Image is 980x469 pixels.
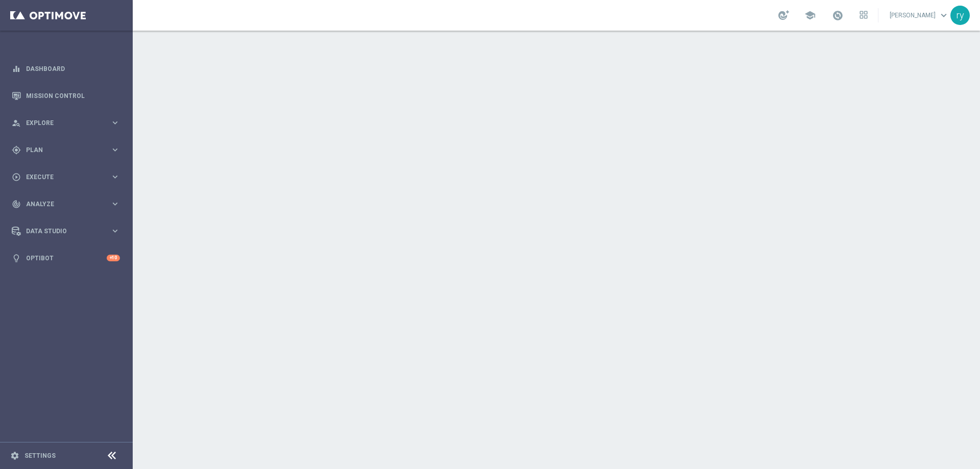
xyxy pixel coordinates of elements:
span: Analyze [26,201,110,207]
span: Explore [26,120,110,126]
i: person_search [12,118,21,128]
i: play_circle_outline [12,172,21,182]
div: Mission Control [12,82,120,109]
button: play_circle_outline Execute keyboard_arrow_right [11,173,120,181]
i: track_changes [12,200,21,209]
i: gps_fixed [12,145,21,155]
a: Dashboard [26,55,120,82]
i: settings [10,451,19,460]
a: Settings [24,453,56,459]
div: Plan [12,145,110,155]
span: Data Studio [26,228,110,234]
button: equalizer Dashboard [11,65,120,73]
button: gps_fixed Plan keyboard_arrow_right [11,146,120,154]
i: keyboard_arrow_right [110,145,120,155]
div: Analyze [12,200,110,209]
span: school [804,10,816,21]
button: person_search Explore keyboard_arrow_right [11,119,120,127]
span: keyboard_arrow_down [938,10,949,21]
i: keyboard_arrow_right [110,172,120,182]
div: Dashboard [12,55,120,82]
div: ry [950,6,970,25]
i: keyboard_arrow_right [110,199,120,209]
div: Data Studio [12,227,110,236]
i: keyboard_arrow_right [110,226,120,236]
button: Data Studio keyboard_arrow_right [11,227,120,235]
span: Plan [26,147,110,153]
div: Explore [12,118,110,128]
div: +10 [107,255,120,261]
button: track_changes Analyze keyboard_arrow_right [11,200,120,208]
div: Execute [12,172,110,182]
a: [PERSON_NAME]keyboard_arrow_down [889,8,950,23]
div: Optibot [12,244,120,271]
a: Optibot [26,244,107,271]
i: keyboard_arrow_right [110,118,120,128]
button: Mission Control [11,92,120,100]
i: equalizer [12,64,21,73]
i: lightbulb [12,254,21,263]
a: Mission Control [26,82,120,109]
button: lightbulb Optibot +10 [11,254,120,262]
span: Execute [26,174,110,180]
